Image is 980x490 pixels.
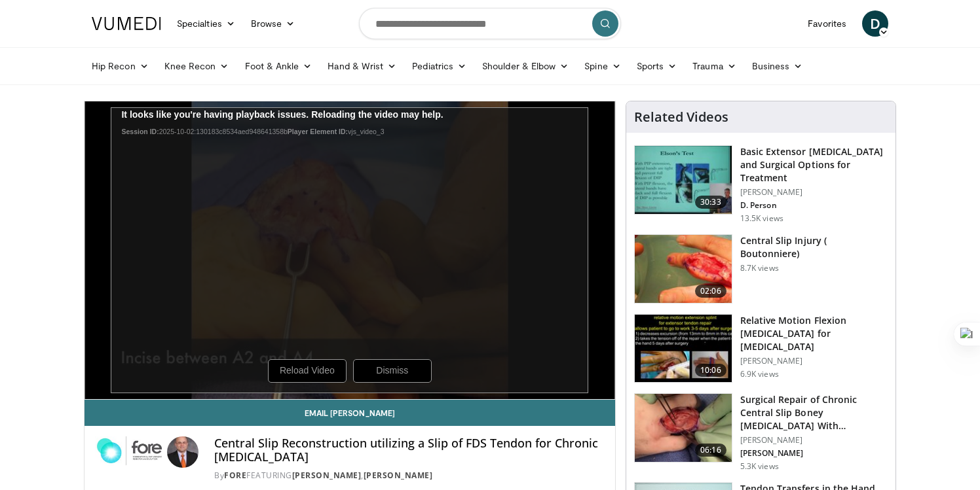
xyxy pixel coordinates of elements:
[685,53,744,79] a: Trauma
[740,263,779,273] p: 8.7K views
[576,53,628,79] a: Spine
[740,356,888,366] p: [PERSON_NAME]
[862,10,888,37] a: D
[740,200,888,211] p: D. Person
[800,10,854,37] a: Favorites
[243,10,303,37] a: Browse
[629,53,685,79] a: Sports
[634,393,888,472] a: 06:16 Surgical Repair of Chronic Central Slip Boney [MEDICAL_DATA] With… [PERSON_NAME] [PERSON_NA...
[95,436,162,468] img: FORE
[214,470,605,481] div: By FEATURING ,
[364,470,433,481] a: [PERSON_NAME]
[635,146,732,214] img: bed40874-ca21-42dc-8a42-d9b09b7d8d58.150x105_q85_crop-smart_upscale.jpg
[635,235,732,303] img: PE3O6Z9ojHeNSk7H4xMDoxOjB1O8AjAz.150x105_q85_crop-smart_upscale.jpg
[695,444,726,457] span: 06:16
[744,53,811,79] a: Business
[695,364,726,377] span: 10:06
[404,53,474,79] a: Pediatrics
[634,145,888,224] a: 30:33 Basic Extensor [MEDICAL_DATA] and Surgical Options for Treatment [PERSON_NAME] D. Person 13...
[635,394,732,462] img: e59a089c-b691-4cbf-8512-a4373c044668.150x105_q85_crop-smart_upscale.jpg
[634,314,888,383] a: 10:06 Relative Motion Flexion [MEDICAL_DATA] for [MEDICAL_DATA] [PERSON_NAME] 6.9K views
[635,315,732,383] img: 59b5d2c6-08f8-464a-8067-1fe7aff7f91b.150x105_q85_crop-smart_upscale.jpg
[740,435,888,446] p: [PERSON_NAME]
[740,187,888,198] p: [PERSON_NAME]
[634,234,888,304] a: 02:06 Central Slip Injury ( Boutonniere) 8.7K views
[695,196,726,209] span: 30:33
[740,448,888,459] p: [PERSON_NAME]
[157,53,237,79] a: Knee Recon
[167,436,198,468] img: Avatar
[740,314,888,353] h3: Relative Motion Flexion [MEDICAL_DATA] for [MEDICAL_DATA]
[474,53,576,79] a: Shoulder & Elbow
[84,53,157,79] a: Hip Recon
[92,17,161,30] img: VuMedi Logo
[740,393,888,432] h3: Surgical Repair of Chronic Central Slip Boney [MEDICAL_DATA] With…
[214,436,605,464] h4: Central Slip Reconstruction utilizing a Slip of FDS Tendon for Chronic [MEDICAL_DATA]
[740,461,779,472] p: 5.3K views
[740,369,779,379] p: 6.9K views
[740,213,783,224] p: 13.5K views
[85,101,615,400] video-js: Video Player
[740,234,888,260] h3: Central Slip Injury ( Boutonniere)
[740,145,888,184] h3: Basic Extensor [MEDICAL_DATA] and Surgical Options for Treatment
[320,53,404,79] a: Hand & Wrist
[292,470,362,481] a: [PERSON_NAME]
[237,53,320,79] a: Foot & Ankle
[224,470,246,481] a: FORE
[359,8,621,39] input: Search topics, interventions
[634,109,728,125] h4: Related Videos
[169,10,243,37] a: Specialties
[85,400,615,426] a: Email [PERSON_NAME]
[695,285,726,298] span: 02:06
